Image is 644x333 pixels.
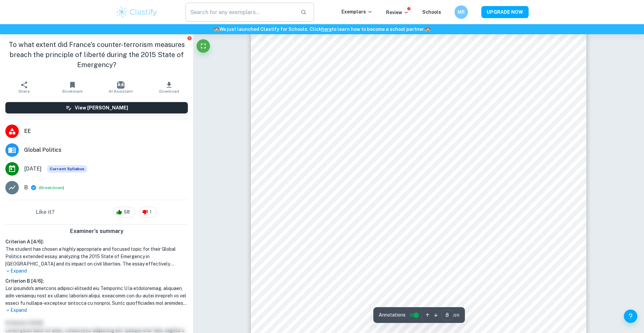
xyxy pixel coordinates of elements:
[454,5,468,19] button: MR
[458,8,465,16] h6: MR
[481,6,529,18] button: UPGRADE NOW
[425,27,431,32] span: 🏫
[5,277,188,285] h6: Criterion B [ 4 / 6 ]:
[5,285,188,307] h1: Lor ipsumdo's ametcons adipisci elitsedd eiu Temporinc U la etdoloremag, aliquaen, adm veniamqu n...
[97,78,145,97] button: AI Assistant
[5,245,188,268] h1: The student has chosen a highly appropriate and focused topic for their Global Politics extended ...
[62,89,83,94] span: Bookmark
[197,39,210,53] button: Fullscreen
[5,238,188,245] h6: Criterion A [ 4 / 6 ]:
[5,40,188,70] h1: To what extent did France's counter-terrorism measures breach the principle of liberté during the...
[48,78,97,97] button: Bookmark
[36,208,55,216] h6: Like it?
[18,89,30,94] span: Share
[139,207,157,218] div: 1
[341,8,373,15] p: Exemplars
[47,165,87,173] div: This exemplar is based on the current syllabus. Feel free to refer to it for inspiration/ideas wh...
[624,310,637,323] button: Help and Feedback
[115,5,158,19] img: Clastify logo
[47,165,87,173] span: Current Syllabus
[24,146,188,154] span: Global Politics
[386,9,409,16] p: Review
[185,3,295,21] input: Search for any exemplars...
[75,104,128,111] h6: View [PERSON_NAME]
[24,184,28,192] p: B
[120,209,133,216] span: 58
[422,9,441,15] a: Schools
[5,307,188,314] p: Expand
[1,26,643,33] h6: We just launched Clastify for Schools. Click to learn how to become a school partner.
[113,207,136,218] div: 58
[117,81,124,89] img: AI Assistant
[159,89,179,94] span: Download
[5,102,188,113] button: View [PERSON_NAME]
[321,27,332,32] a: here
[145,78,193,97] button: Download
[41,185,63,191] button: Breakdown
[109,89,133,94] span: AI Assistant
[5,268,188,275] p: Expand
[24,165,42,173] span: [DATE]
[187,36,192,41] button: Report issue
[3,227,191,235] h6: Examiner's summary
[146,209,155,216] span: 1
[379,312,406,319] span: Annotations
[39,185,64,191] span: ( )
[453,312,460,318] span: / 26
[24,127,188,135] span: EE
[214,27,219,32] span: 🏫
